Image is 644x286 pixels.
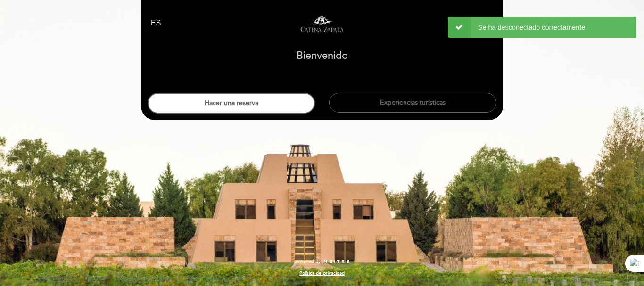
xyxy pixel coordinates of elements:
[294,258,321,265] span: powered by
[631,17,635,23] button: ×
[482,16,493,27] i: person
[299,270,345,277] a: Política de privacidad
[329,93,496,113] button: Experiencias turísticas
[323,260,350,264] img: MEITRE
[482,16,493,31] button: person
[148,93,315,114] button: Hacer una reserva
[297,50,348,62] h1: Bienvenido
[263,10,381,36] a: Visitas y degustaciones en La Pirámide
[448,17,636,38] div: Se ha desconectado correctamente.
[294,258,350,265] a: powered by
